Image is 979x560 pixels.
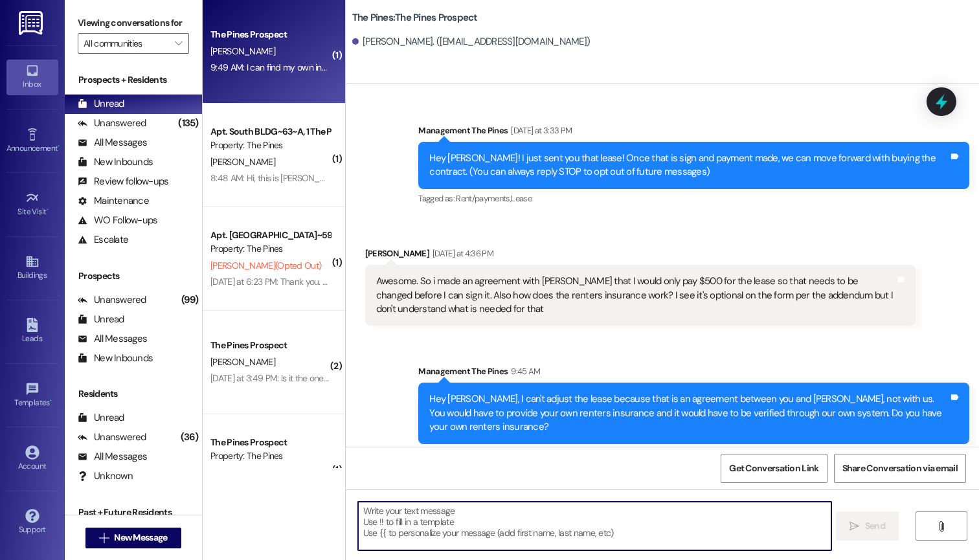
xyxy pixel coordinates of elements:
[65,73,202,87] div: Prospects + Residents
[65,269,202,283] div: Prospects
[78,155,153,169] div: New Inbounds
[6,251,58,286] a: Buildings
[210,467,275,478] span: [PERSON_NAME]
[210,242,330,256] div: Property: The Pines
[58,142,60,151] span: •
[352,35,591,49] div: [PERSON_NAME]. ([EMAIL_ADDRESS][DOMAIN_NAME])
[429,247,493,260] div: [DATE] at 4:36 PM
[210,156,275,168] span: [PERSON_NAME]
[19,11,45,35] img: ResiDesk Logo
[78,175,168,188] div: Review follow-ups
[178,290,202,310] div: (99)
[78,194,149,208] div: Maintenance
[78,450,147,464] div: All Messages
[210,172,723,184] div: 8:48 AM: Hi, this is [PERSON_NAME]. I'm trying to send in my own renters insurance, can I send it...
[50,396,52,405] span: •
[210,28,330,41] div: The Pines Prospect
[114,531,167,544] span: New Message
[210,436,330,449] div: The Pines Prospect
[78,13,189,33] label: Viewing conversations for
[834,454,966,483] button: Share Conversation via email
[78,293,146,307] div: Unanswered
[210,339,330,352] div: The Pines Prospect
[210,276,859,287] div: [DATE] at 6:23 PM: Thank you. You will no longer receive texts from this thread. Please reply wit...
[78,313,124,326] div: Unread
[836,511,899,541] button: Send
[936,521,946,532] i: 
[511,193,532,204] span: Lease
[210,62,842,73] div: 9:49 AM: I can find my own insurance. So if I sign your lease saying I'm paying the whole amount ...
[177,427,202,447] div: (36)
[210,449,330,463] div: Property: The Pines
[99,533,109,543] i: 
[6,187,58,222] a: Site Visit •
[78,469,133,483] div: Unknown
[6,378,58,413] a: Templates •
[508,364,540,378] div: 9:45 AM
[78,136,147,150] div: All Messages
[78,352,153,365] div: New Inbounds
[6,505,58,540] a: Support
[78,431,146,444] div: Unanswered
[210,139,330,152] div: Property: The Pines
[210,356,275,368] span: [PERSON_NAME]
[210,125,330,139] div: Apt. South BLDG~63~A, 1 The Pines (Men's) South
[365,247,916,265] div: [PERSON_NAME]
[729,462,818,475] span: Get Conversation Link
[456,193,511,204] span: Rent/payments ,
[78,411,124,425] div: Unread
[418,124,969,142] div: Management The Pines
[78,97,124,111] div: Unread
[842,462,958,475] span: Share Conversation via email
[865,519,885,533] span: Send
[418,189,969,208] div: Tagged as:
[78,233,128,247] div: Escalate
[508,124,572,137] div: [DATE] at 3:33 PM
[418,364,969,383] div: Management The Pines
[6,60,58,95] a: Inbox
[85,528,181,548] button: New Message
[84,33,168,54] input: All communities
[78,117,146,130] div: Unanswered
[429,392,949,434] div: Hey [PERSON_NAME], I can't adjust the lease because that is an agreement between you and [PERSON_...
[47,205,49,214] span: •
[78,214,157,227] div: WO Follow-ups
[210,372,477,384] div: [DATE] at 3:49 PM: Is it the one that has tbe walk in closet that split in 2?
[210,45,275,57] span: [PERSON_NAME]
[429,151,949,179] div: Hey [PERSON_NAME]! I just sent you that lease! Once that is sign and payment made, we can move fo...
[352,11,478,25] b: The Pines: The Pines Prospect
[175,38,182,49] i: 
[6,314,58,349] a: Leads
[78,332,147,346] div: All Messages
[6,442,58,476] a: Account
[721,454,827,483] button: Get Conversation Link
[850,521,859,532] i: 
[175,113,201,133] div: (135)
[210,229,330,242] div: Apt. [GEOGRAPHIC_DATA]~59~B, 1 The Pines (Men's) South
[376,274,895,316] div: Awesome. So i made an agreement with [PERSON_NAME] that I would only pay $500 for the lease so th...
[210,260,321,271] span: [PERSON_NAME] (Opted Out)
[65,387,202,401] div: Residents
[65,506,202,519] div: Past + Future Residents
